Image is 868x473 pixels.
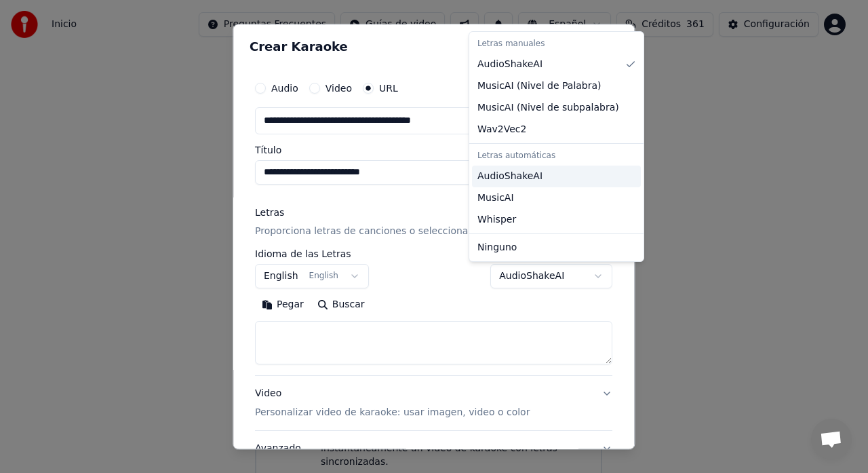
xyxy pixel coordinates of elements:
span: Whisper [477,213,516,227]
span: MusicAI ( Nivel de subpalabra ) [477,101,619,115]
div: Letras automáticas [472,147,641,166]
span: MusicAI [477,191,514,205]
span: AudioShakeAI [477,58,542,71]
span: AudioShakeAI [477,170,542,183]
span: MusicAI ( Nivel de Palabra ) [477,79,601,93]
span: Wav2Vec2 [477,123,526,136]
div: Letras manuales [472,35,641,54]
span: Ninguno [477,241,517,254]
